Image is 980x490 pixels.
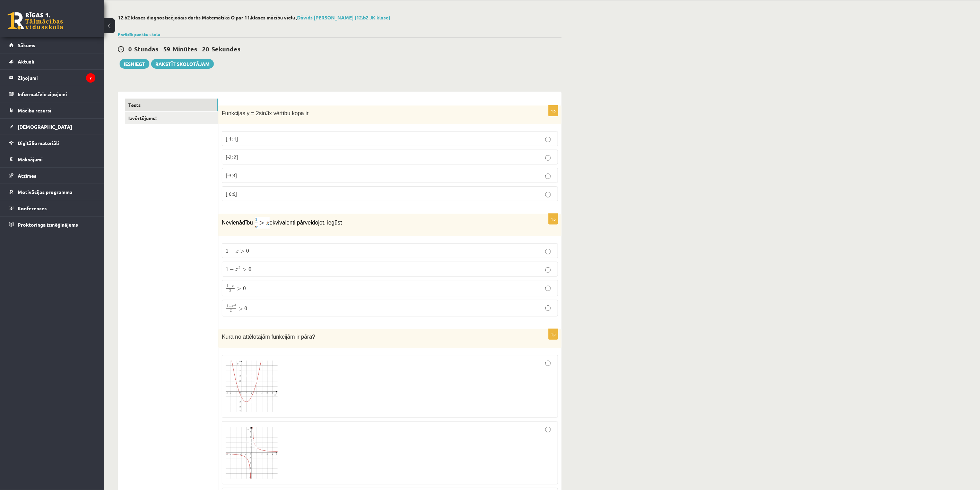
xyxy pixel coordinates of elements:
p: 1p [548,213,558,225]
span: Aktuāli [18,58,34,65]
button: Iesniegt [120,59,149,69]
a: Maksājumi [9,151,95,167]
span: Minūtes [173,45,197,53]
a: Parādīt punktu skalu [118,32,160,37]
p: 1p [548,329,558,340]
span: Mācību resursi [18,107,51,113]
span: > [237,287,241,290]
span: [-6;6] [226,191,237,197]
span: x [235,250,239,253]
a: Digitālie materiāli [9,135,95,151]
legend: Ziņojumi [18,70,95,86]
span: Stundas [134,45,158,53]
input: [-6;6] [545,192,551,197]
span: 1 [226,267,228,271]
a: Dāvids [PERSON_NAME] (12.b2 JK klase) [297,14,390,20]
input: [-1; 1] [545,137,551,142]
span: [DEMOGRAPHIC_DATA] [18,124,72,130]
a: [DEMOGRAPHIC_DATA] [9,119,95,135]
span: [-1; 1] [226,135,238,142]
span: Sekundes [211,45,241,53]
span: > [240,250,245,253]
span: − [229,305,232,308]
span: 59 [163,45,170,53]
a: Rīgas 1. Tālmācības vidusskola [8,12,63,29]
input: [-3;3] [545,174,551,179]
span: [-2; 2] [226,154,238,160]
span: − [230,249,234,253]
span: > [239,307,243,311]
a: Aktuāli [9,53,95,69]
span: x [232,305,234,307]
img: 1.png [226,361,278,413]
img: UR4fT7qcZKH9W3TurvQiL486W09VjoQ8SOf2Ib2Dc6nL08nqF737CahIfh0+MKKVSqu7T3xF65J+Rcs+Q9EAAAAAElFTkSuQmCC [255,217,270,229]
img: 2.png [226,427,278,479]
span: 20 [202,45,209,53]
span: x [230,310,233,312]
h2: 12.b2 klases diagnosticējošais darbs Matemātikā O par 11.klases mācību vielu , [118,15,562,20]
a: Ziņojumi7 [9,70,95,86]
span: x [229,290,232,292]
span: Sākums [18,42,35,48]
span: 2 [234,304,236,306]
span: x [232,285,234,287]
legend: Maksājumi [18,151,95,167]
span: ekvivalenti pārveidojot, iegūst [270,220,342,226]
a: Atzīmes [9,168,95,184]
span: − [229,285,232,288]
p: 1p [548,105,558,116]
span: x [235,268,239,271]
span: Konferences [18,205,47,211]
span: [-3;3] [226,172,237,178]
a: Tests [125,99,218,111]
a: Konferences [9,200,95,216]
a: Motivācijas programma [9,184,95,200]
span: 1 [227,305,229,308]
a: Mācību resursi [9,102,95,118]
span: 0 [128,45,132,53]
a: Rakstīt skolotājam [151,59,214,69]
span: 0 [246,249,249,253]
a: Proktoringa izmēģinājums [9,217,95,233]
input: [-2; 2] [545,155,551,161]
span: Atzīmes [18,172,36,179]
i: 7 [86,73,95,83]
span: 0 [243,286,246,290]
legend: Informatīvie ziņojumi [18,86,95,102]
span: − [230,268,234,272]
span: 2 [239,267,241,270]
span: Kura no attēlotajām funkcijām ir pāra? [222,334,315,340]
span: 1 [226,249,228,253]
span: Digitālie materiāli [18,140,59,146]
span: Funkcijas y = 2sin3x vērtību kopa ir [222,110,309,116]
a: Informatīvie ziņojumi [9,86,95,102]
a: Izvērtējums! [125,112,218,125]
span: 1 [227,284,229,287]
span: Nevienādību [222,220,253,226]
span: 0 [249,267,251,271]
a: Sākums [9,37,95,53]
span: Proktoringa izmēģinājums [18,221,78,228]
span: Motivācijas programma [18,189,72,195]
span: > [243,268,247,271]
span: 0 [244,306,247,311]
